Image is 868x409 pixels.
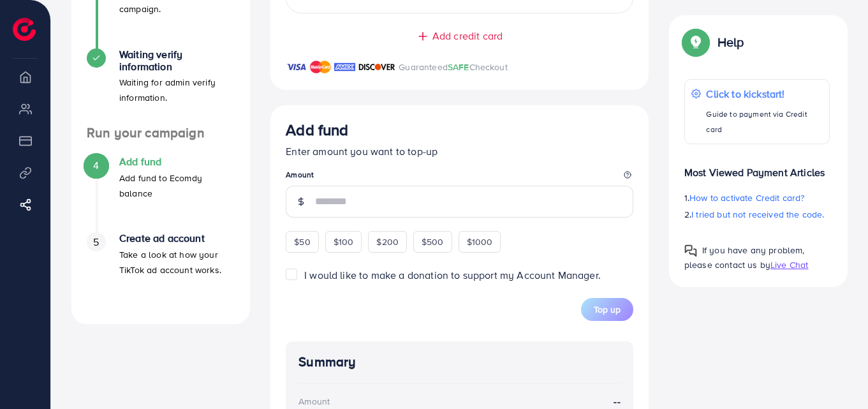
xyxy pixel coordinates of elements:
span: 5 [93,235,99,249]
span: $50 [294,235,310,248]
p: 1. [684,190,830,205]
span: Live Chat [770,258,808,271]
span: If you have any problem, please contact us by [684,244,805,271]
p: Guide to payment via Credit card [706,107,823,137]
img: brand [310,59,331,75]
p: Guaranteed Checkout [399,59,508,75]
h4: Summary [298,354,621,370]
span: Top up [594,303,621,316]
span: $100 [334,235,354,248]
span: $1000 [467,235,493,248]
p: 2. [684,207,830,222]
strong: -- [614,394,620,409]
span: 4 [93,158,99,173]
span: I would like to make a donation to support my Account Manager. [304,268,601,282]
img: Popup guide [684,244,697,257]
li: Waiting verify information [71,48,250,125]
li: Add fund [71,156,250,232]
span: $200 [376,235,399,248]
span: How to activate Credit card? [689,191,804,204]
li: Create ad account [71,232,250,309]
h4: Add fund [119,156,235,168]
p: Waiting for admin verify information. [119,75,235,105]
img: logo [13,18,36,41]
img: brand [358,59,395,75]
h4: Create ad account [119,232,235,244]
p: Take a look at how your TikTok ad account works. [119,247,235,278]
span: Add credit card [432,29,503,43]
legend: Amount [286,169,633,185]
p: Click to kickstart! [706,86,823,101]
img: brand [334,59,355,75]
h4: Waiting verify information [119,48,235,73]
span: $500 [422,235,444,248]
p: Enter amount you want to top-up [286,144,633,159]
p: Add fund to Ecomdy balance [119,170,235,201]
p: Most Viewed Payment Articles [684,154,830,180]
div: Amount [298,395,330,408]
h4: Run your campaign [71,125,250,141]
h3: Add fund [286,121,348,139]
button: Top up [581,298,633,321]
img: Popup guide [684,31,707,54]
span: SAFE [448,61,469,73]
span: I tried but not received the code. [691,208,824,221]
img: brand [286,59,307,75]
p: Help [717,34,744,50]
